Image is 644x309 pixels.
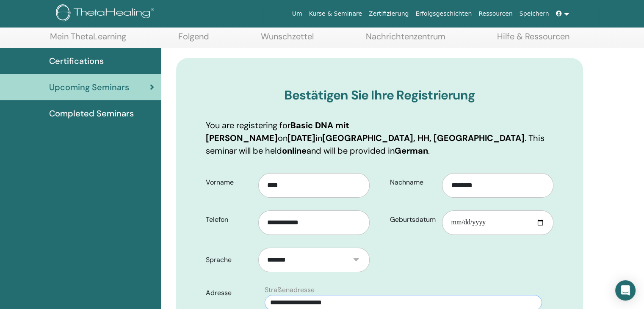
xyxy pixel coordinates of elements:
div: Open Intercom Messenger [615,280,636,301]
a: Hilfe & Ressourcen [497,31,569,48]
b: online [282,145,307,156]
span: Completed Seminars [49,107,134,120]
a: Folgend [178,31,209,48]
a: Nachrichtenzentrum [366,31,445,48]
label: Geburtsdatum [384,212,442,228]
p: You are registering for on in . This seminar will be held and will be provided in . [206,119,553,157]
b: German [395,145,428,156]
b: [DATE] [287,132,315,143]
b: [GEOGRAPHIC_DATA], HH, [GEOGRAPHIC_DATA] [322,132,525,143]
img: logo.png [56,4,157,23]
a: Zertifizierung [365,6,412,22]
a: Kurse & Seminare [306,6,365,22]
a: Speichern [516,6,553,22]
h3: Bestätigen Sie Ihre Registrierung [206,88,553,103]
span: Certifications [49,55,104,67]
a: Ressourcen [475,6,516,22]
label: Vorname [199,174,258,190]
a: Mein ThetaLearning [50,31,126,48]
span: Upcoming Seminars [49,81,129,94]
label: Straßenadresse [265,285,315,295]
a: Wunschzettel [261,31,314,48]
a: Erfolgsgeschichten [412,6,475,22]
label: Nachname [384,174,442,190]
a: Um [289,6,306,22]
label: Telefon [199,212,258,228]
label: Sprache [199,252,258,268]
label: Adresse [199,285,260,301]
